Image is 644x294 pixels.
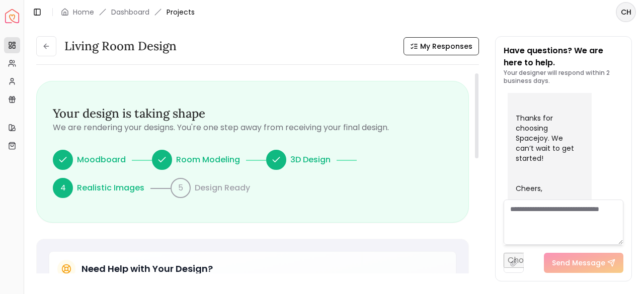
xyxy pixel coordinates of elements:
[53,106,452,122] h3: Your design is taking shape
[176,154,240,166] p: Room Modeling
[82,262,213,276] h5: Need Help with Your Design?
[171,178,191,198] div: 5
[5,9,19,23] a: Spacejoy
[195,182,250,194] p: Design Ready
[77,154,126,166] p: Moodboard
[290,154,331,166] p: 3D Design
[420,41,472,51] span: My Responses
[617,3,635,21] span: CH
[53,122,452,134] p: We are rendering your designs. You're one step away from receiving your final design.
[5,9,19,23] img: Spacejoy Logo
[167,7,195,17] span: Projects
[61,7,195,17] nav: breadcrumb
[504,45,623,69] p: Have questions? We are here to help.
[77,182,144,194] p: Realistic Images
[404,37,479,55] button: My Responses
[111,7,149,17] a: Dashboard
[73,7,94,17] a: Home
[64,38,177,54] h3: Living Room design
[504,69,623,85] p: Your designer will respond within 2 business days.
[53,178,73,198] div: 4
[616,2,636,22] button: CH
